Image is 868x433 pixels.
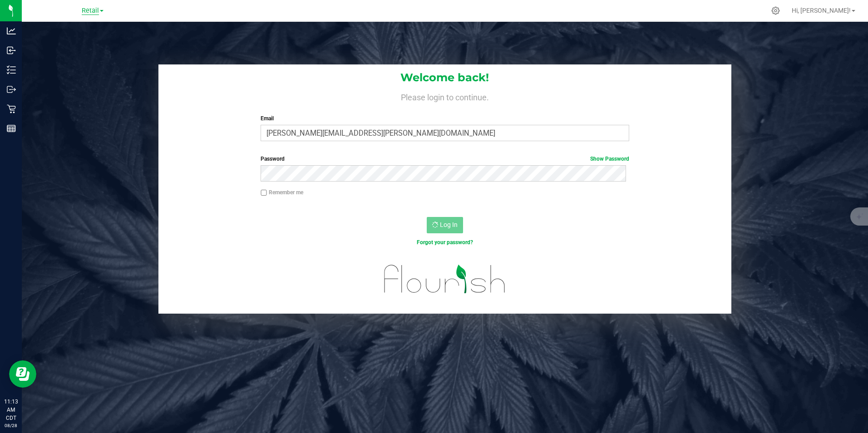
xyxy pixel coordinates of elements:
[261,114,629,123] label: Email
[7,26,16,35] inline-svg: Analytics
[590,156,629,162] a: Show Password
[792,7,851,14] span: Hi, [PERSON_NAME]!
[4,422,18,429] p: 08/28
[7,85,16,94] inline-svg: Outbound
[417,239,473,246] a: Forgot your password?
[82,7,99,15] span: Retail
[158,72,732,84] h1: Welcome back!
[261,190,267,196] input: Remember me
[373,256,517,302] img: flourish_logo.svg
[158,91,732,102] h4: Please login to continue.
[261,156,285,162] span: Password
[7,46,16,55] inline-svg: Inbound
[770,6,781,15] div: Manage settings
[7,104,16,113] inline-svg: Retail
[261,188,303,197] label: Remember me
[7,124,16,133] inline-svg: Reports
[440,221,458,228] span: Log In
[7,65,16,74] inline-svg: Inventory
[4,398,18,422] p: 11:13 AM CDT
[427,217,463,233] button: Log In
[9,360,36,388] iframe: Resource center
